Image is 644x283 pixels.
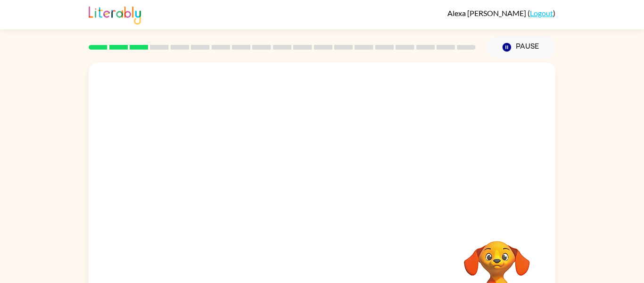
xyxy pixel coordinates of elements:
span: Alexa [PERSON_NAME] [447,9,528,17]
a: Logout [530,9,553,17]
button: Pause [487,36,555,58]
div: ( ) [447,9,555,17]
img: Literably [89,4,141,25]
